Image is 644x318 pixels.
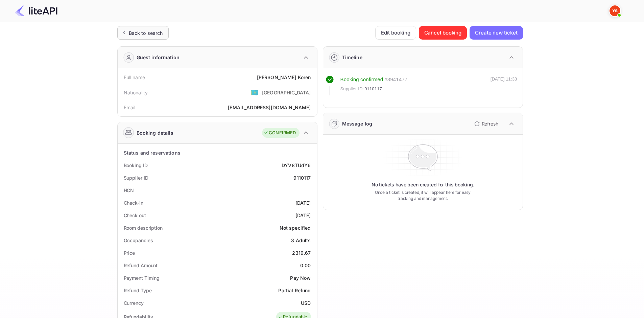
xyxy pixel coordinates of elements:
div: Booking ID [124,162,148,169]
div: Full name [124,74,145,81]
div: Partial Refund [278,287,311,294]
span: 9110117 [364,86,382,92]
div: HCN [124,187,134,194]
div: Booking details [137,129,173,136]
div: Refund Type [124,287,152,294]
p: Refresh [482,120,498,127]
div: [DATE] [295,199,311,206]
span: United States [251,86,259,98]
p: Once a ticket is created, it will appear here for easy tracking and management. [369,189,476,202]
div: Back to search [129,29,163,37]
div: CONFIRMED [264,130,296,136]
div: Nationality [124,89,148,96]
div: Status and reservations [124,149,181,156]
div: Email [124,104,136,111]
div: Currency [124,299,144,306]
div: Room description [124,224,163,231]
div: [GEOGRAPHIC_DATA] [262,89,311,96]
div: Guest information [137,54,180,61]
div: Message log [342,120,373,127]
div: Not specified [280,224,311,231]
div: Occupancies [124,237,153,244]
div: USD [301,299,311,306]
div: Check-in [124,199,143,206]
div: 0.00 [300,262,311,269]
div: Pay Now [290,274,311,281]
div: Price [124,249,135,256]
div: DYV8TUdY6 [282,162,311,169]
div: [PERSON_NAME] Koren [257,74,311,81]
p: No tickets have been created for this booking. [372,181,474,188]
div: Booking confirmed [340,76,383,84]
button: Create new ticket [470,26,523,40]
div: Refund Amount [124,262,158,269]
button: Edit booking [375,26,416,40]
div: Supplier ID [124,174,148,181]
div: # 3941477 [384,76,407,84]
div: [EMAIL_ADDRESS][DOMAIN_NAME] [228,104,311,111]
img: LiteAPI Logo [15,5,57,16]
img: Yandex Support [610,5,620,16]
div: [DATE] 11:38 [491,76,517,95]
div: Payment Timing [124,274,160,281]
div: 9110117 [293,174,311,181]
div: 3 Adults [291,237,311,244]
button: Refresh [470,118,501,129]
div: Timeline [342,54,362,61]
div: Check out [124,212,146,219]
span: Supplier ID: [340,86,364,92]
button: Cancel booking [419,26,467,40]
div: 2319.67 [292,249,311,256]
div: [DATE] [295,212,311,219]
